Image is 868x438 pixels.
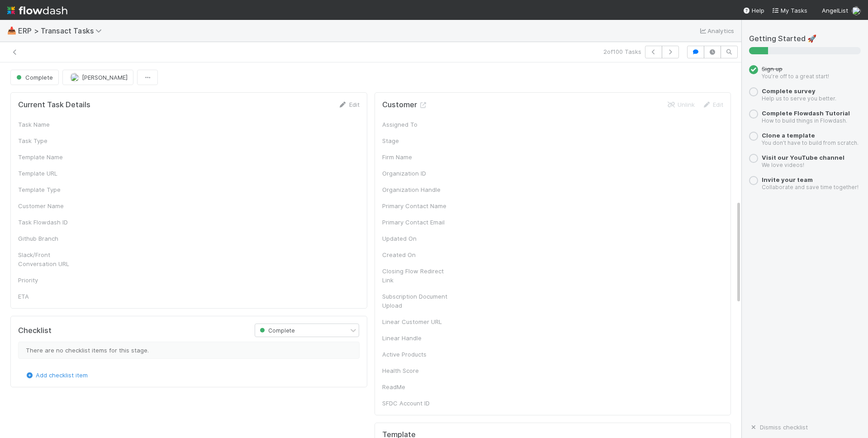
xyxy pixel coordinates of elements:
img: avatar_11833ecc-818b-4748-aee0-9d6cf8466369.png [70,73,79,82]
span: 📥 [7,27,16,34]
div: Primary Contact Email [382,218,450,227]
a: Edit [338,101,360,108]
a: Add checklist item [25,371,88,379]
img: avatar_11833ecc-818b-4748-aee0-9d6cf8466369.png [852,6,861,15]
div: Assigned To [382,120,450,129]
div: Firm Name [382,152,450,162]
img: logo-inverted-e16ddd16eac7371096b0.svg [7,3,67,18]
h5: Customer [382,100,428,109]
span: [PERSON_NAME] [82,74,128,81]
small: We love videos! [762,162,804,168]
span: My Tasks [772,7,807,14]
div: Task Name [18,120,86,129]
a: Dismiss checklist [749,424,808,431]
small: Collaborate and save time together! [762,184,859,190]
div: SFDC Account ID [382,399,450,408]
div: There are no checklist items for this stage. [18,342,360,359]
div: Updated On [382,234,450,243]
div: Task Flowdash ID [18,218,86,227]
div: Linear Customer URL [382,317,450,326]
span: AngelList [822,7,848,14]
a: My Tasks [772,6,807,15]
h5: Getting Started 🚀 [749,34,861,43]
a: Analytics [698,25,734,36]
button: [PERSON_NAME] [62,70,133,85]
div: Linear Handle [382,333,450,343]
small: Help us to serve you better. [762,95,836,102]
small: You don’t have to build from scratch. [762,139,859,146]
small: You’re off to a great start! [762,73,829,80]
div: Template URL [18,169,86,178]
div: Task Type [18,136,86,145]
a: Unlink [667,101,695,108]
div: ReadMe [382,382,450,391]
div: Health Score [382,366,450,375]
span: Complete [258,327,295,334]
div: Closing Flow Redirect Link [382,267,450,285]
div: Created On [382,250,450,259]
a: Clone a template [762,132,815,139]
a: Edit [702,101,723,108]
a: Complete survey [762,87,816,95]
span: Complete [14,74,53,81]
div: Slack/Front Conversation URL [18,250,86,268]
div: Priority [18,276,86,285]
span: Sign up [762,65,783,72]
button: Complete [10,70,59,85]
span: ERP > Transact Tasks [18,26,106,35]
div: Github Branch [18,234,86,243]
h5: Checklist [18,326,52,335]
div: Active Products [382,350,450,359]
div: Help [743,6,764,15]
div: Stage [382,136,450,145]
h5: Current Task Details [18,100,90,109]
a: Invite your team [762,176,813,183]
div: ETA [18,292,86,301]
span: 2 of 100 Tasks [603,47,641,56]
div: Template Name [18,152,86,162]
small: How to build things in Flowdash. [762,117,847,124]
div: Customer Name [18,201,86,210]
div: Template Type [18,185,86,194]
a: Complete Flowdash Tutorial [762,109,850,117]
div: Organization ID [382,169,450,178]
a: Visit our YouTube channel [762,154,844,161]
div: Primary Contact Name [382,201,450,210]
div: Organization Handle [382,185,450,194]
div: Subscription Document Upload [382,292,450,310]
